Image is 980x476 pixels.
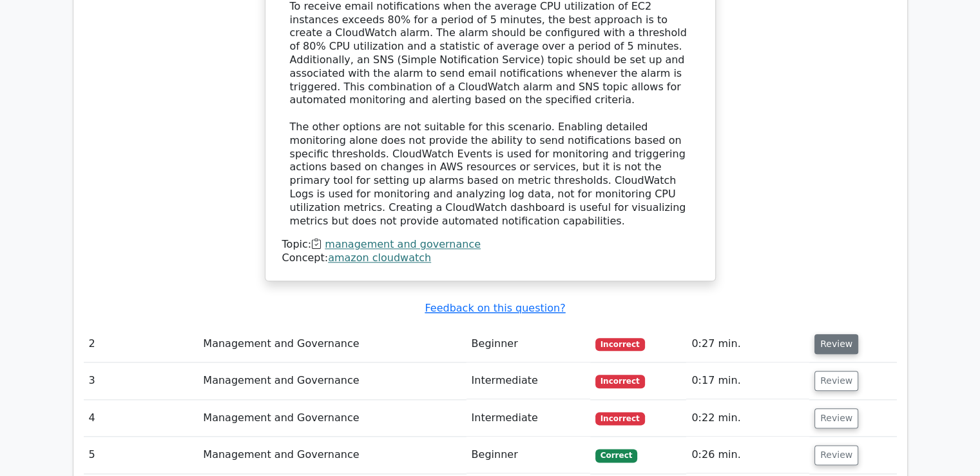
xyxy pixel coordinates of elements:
span: Incorrect [595,375,645,388]
td: Beginner [466,326,590,362]
td: 0:17 min. [686,362,809,399]
td: Management and Governance [198,437,466,473]
td: 0:27 min. [686,326,809,362]
span: Incorrect [595,338,645,351]
button: Review [814,445,858,465]
td: Management and Governance [198,400,466,437]
div: Topic: [282,238,698,252]
td: Beginner [466,437,590,473]
a: management and governance [325,238,481,250]
td: 0:26 min. [686,437,809,473]
td: 5 [84,437,198,473]
a: amazon cloudwatch [328,252,431,264]
td: 4 [84,400,198,437]
td: Intermediate [466,400,590,437]
button: Review [814,371,858,391]
td: Intermediate [466,362,590,399]
span: Correct [595,449,637,462]
td: Management and Governance [198,362,466,399]
div: Concept: [282,252,698,265]
span: Incorrect [595,412,645,425]
td: 2 [84,326,198,362]
td: 0:22 min. [686,400,809,437]
td: Management and Governance [198,326,466,362]
button: Review [814,334,858,354]
td: 3 [84,362,198,399]
a: Feedback on this question? [425,302,565,314]
button: Review [814,408,858,428]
